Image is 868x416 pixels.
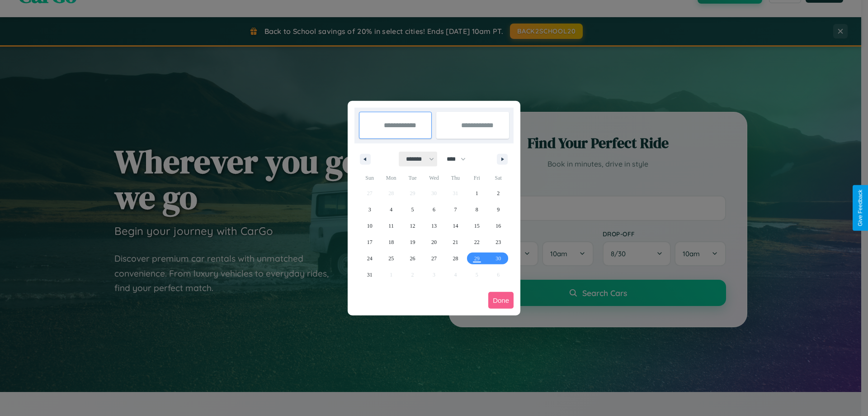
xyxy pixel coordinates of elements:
[359,267,380,283] button: 31
[495,250,501,267] span: 30
[495,234,501,250] span: 23
[359,171,380,185] span: Sun
[402,234,423,250] button: 19
[433,201,435,218] span: 6
[431,218,437,234] span: 13
[410,234,415,250] span: 19
[388,234,394,250] span: 18
[368,201,371,218] span: 3
[445,234,466,250] button: 21
[466,201,487,218] button: 8
[388,218,394,234] span: 11
[367,250,373,267] span: 24
[453,234,458,250] span: 21
[466,185,487,201] button: 1
[466,171,487,185] span: Fri
[445,250,466,267] button: 28
[488,292,514,309] button: Done
[402,201,423,218] button: 5
[453,250,458,267] span: 28
[474,250,480,267] span: 29
[445,171,466,185] span: Thu
[423,234,444,250] button: 20
[431,250,437,267] span: 27
[488,171,509,185] span: Sat
[423,201,444,218] button: 6
[380,250,401,267] button: 25
[411,201,414,218] span: 5
[431,234,437,250] span: 20
[402,250,423,267] button: 26
[390,201,392,218] span: 4
[454,201,457,218] span: 7
[423,250,444,267] button: 27
[402,171,423,185] span: Tue
[367,234,373,250] span: 17
[380,201,401,218] button: 4
[380,171,401,185] span: Mon
[857,190,863,226] div: Give Feedback
[380,234,401,250] button: 18
[474,234,480,250] span: 22
[466,234,487,250] button: 22
[476,185,478,201] span: 1
[495,218,501,234] span: 16
[410,250,415,267] span: 26
[359,201,380,218] button: 3
[497,201,500,218] span: 9
[474,218,480,234] span: 15
[367,218,373,234] span: 10
[488,185,509,201] button: 2
[367,267,373,283] span: 31
[423,171,444,185] span: Wed
[445,201,466,218] button: 7
[410,218,415,234] span: 12
[423,218,444,234] button: 13
[488,201,509,218] button: 9
[466,218,487,234] button: 15
[488,234,509,250] button: 23
[497,185,500,201] span: 2
[380,218,401,234] button: 11
[359,234,380,250] button: 17
[453,218,458,234] span: 14
[359,250,380,267] button: 24
[466,250,487,267] button: 29
[488,218,509,234] button: 16
[402,218,423,234] button: 12
[359,218,380,234] button: 10
[388,250,394,267] span: 25
[445,218,466,234] button: 14
[476,201,478,218] span: 8
[488,250,509,267] button: 30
